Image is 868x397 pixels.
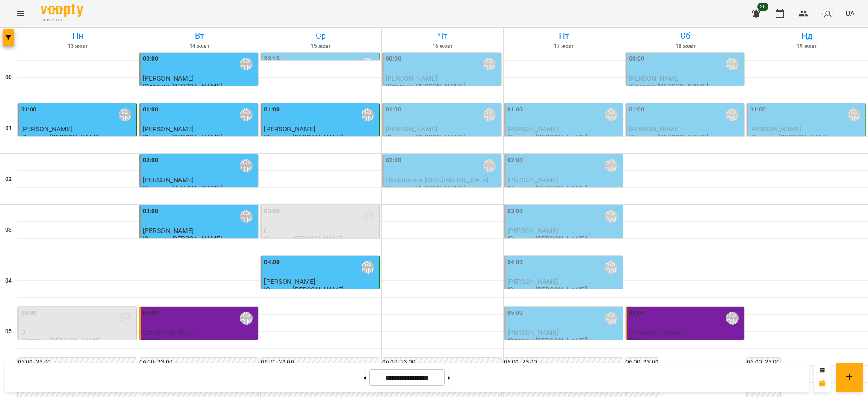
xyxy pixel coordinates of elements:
p: Юларжи [PERSON_NAME] [507,337,587,344]
div: Юларжи Валентина [240,312,253,325]
h6: Вт [140,29,259,42]
span: UA [846,9,854,18]
label: 05:00 [629,308,645,318]
span: [PERSON_NAME] [264,125,315,133]
p: Юларжи [PERSON_NAME] [507,286,587,293]
p: Юларжи [PERSON_NAME] [507,184,587,192]
label: 02:00 [143,156,159,165]
p: Юларжи [PERSON_NAME] [21,133,101,141]
div: Юларжи Валентина [362,210,374,223]
p: Юларжи [PERSON_NAME] [264,235,344,242]
h6: Пн [19,29,137,42]
p: 0 [21,329,135,336]
div: Юларжи Валентина [605,210,618,223]
h6: 01 [5,124,12,133]
span: [PERSON_NAME] [143,176,194,184]
div: Юларжи Валентина [240,159,253,172]
h6: 16 жовт [383,42,502,50]
p: Юларжи [PERSON_NAME] [143,235,223,242]
span: Патрашкан [GEOGRAPHIC_DATA] [386,176,488,184]
label: 01:00 [386,105,401,114]
h6: Чт [383,29,502,42]
div: Юларжи Валентина [483,159,496,172]
h6: 02 [5,175,12,184]
label: 01:00 [143,105,159,114]
div: Юларжи Валентина [726,312,739,325]
span: 28 [757,3,768,11]
h6: 15 жовт [262,42,380,50]
span: [PERSON_NAME] [507,328,559,336]
label: 01:00 [507,105,523,114]
span: For Business [41,17,83,23]
label: 04:00 [264,258,280,267]
h6: 14 жовт [140,42,259,50]
label: 04:00 [507,258,523,267]
img: avatar_s.png [822,8,834,19]
span: [PERSON_NAME] [386,74,437,82]
div: Юларжи Валентина [240,108,253,121]
span: [PERSON_NAME] [143,227,194,235]
label: 01:00 [750,105,766,114]
p: 0 [264,227,378,234]
label: 00:00 [143,54,159,64]
p: Юларжи [PERSON_NAME] [507,133,587,141]
p: Юларжи [PERSON_NAME] [750,133,830,141]
label: 03:00 [507,207,523,216]
div: Юларжи Валентина [605,261,618,274]
span: [PERSON_NAME] [143,74,194,82]
div: Юларжи Валентина [119,312,131,325]
p: Юларжи [PERSON_NAME] [264,133,344,141]
label: 01:00 [21,105,37,114]
h6: 00 [5,73,12,82]
label: 02:00 [386,156,401,165]
div: Юларжи Валентина [240,210,253,223]
p: Юларжи [PERSON_NAME] [21,337,101,344]
h6: Пт [505,29,623,42]
p: Юларжи [PERSON_NAME] [629,83,709,90]
span: Штемпель Марк [143,328,195,336]
label: 03:00 [264,207,280,216]
label: 05:00 [143,308,159,318]
span: [PERSON_NAME] [386,125,437,133]
p: Бронь [629,337,649,344]
span: Штемпель Марк [629,328,681,336]
div: Юларжи Валентина [483,58,496,70]
div: Юларжи Валентина [605,312,618,325]
h6: 17 жовт [505,42,623,50]
p: Юларжи [PERSON_NAME] [386,83,465,90]
h6: 04 [5,276,12,286]
label: 05:00 [507,308,523,318]
p: Юларжи [PERSON_NAME] [386,133,465,141]
p: Юларжи [PERSON_NAME] [507,235,587,242]
span: [PERSON_NAME] [507,278,559,286]
p: Юларжи [PERSON_NAME] [386,184,465,192]
span: [PERSON_NAME] [507,176,559,184]
span: [PERSON_NAME] [629,74,680,82]
h6: Сб [626,29,745,42]
label: 05:00 [21,308,37,318]
p: Юларжи [PERSON_NAME] [143,83,223,90]
h6: Ср [262,29,380,42]
span: [PERSON_NAME] [629,125,680,133]
button: UA [842,6,858,21]
h6: 13 жовт [19,42,137,50]
label: 23:15 [264,54,280,64]
label: 00:00 [386,54,401,64]
div: Юларжи Валентина [605,108,618,121]
label: 01:00 [629,105,645,114]
p: Юларжи [PERSON_NAME] [629,133,709,141]
p: Бронь [143,337,163,344]
div: Юларжи Валентина [362,58,374,70]
span: [PERSON_NAME] [750,125,801,133]
label: 02:00 [507,156,523,165]
span: [PERSON_NAME] [264,278,315,286]
div: Юларжи Валентина [119,108,131,121]
h6: 18 жовт [626,42,745,50]
label: 01:00 [264,105,280,114]
div: Юларжи Валентина [726,58,739,70]
div: Юларжи Валентина [726,108,739,121]
p: Юларжи [PERSON_NAME] [143,184,223,192]
div: Юларжи Валентина [362,261,374,274]
div: Юларжи Валентина [605,159,618,172]
div: Юларжи Валентина [483,108,496,121]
